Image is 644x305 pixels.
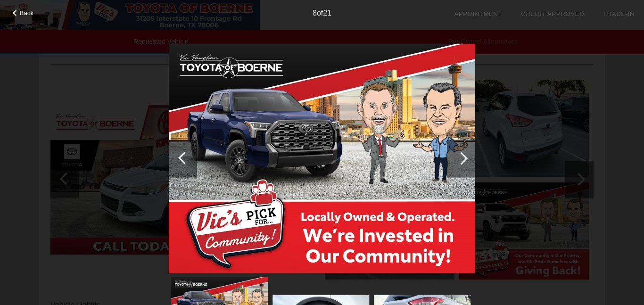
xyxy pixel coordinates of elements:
[603,10,635,17] a: Trade-In
[521,10,584,17] a: Credit Approved
[313,9,317,17] span: 8
[20,9,34,16] span: Back
[323,9,331,17] span: 21
[454,10,502,17] a: Appointment
[169,43,475,273] img: image.aspx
